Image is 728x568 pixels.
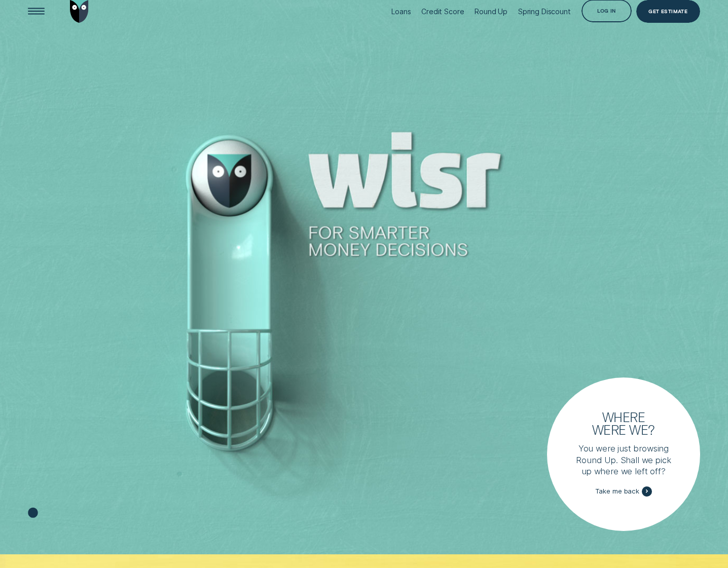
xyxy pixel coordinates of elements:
[573,443,674,477] p: You were just browsing Round Up. Shall we pick up where we left off?
[595,487,639,496] span: Take me back
[587,411,661,436] h3: Where were we?
[391,7,411,16] div: Loans
[547,377,700,531] a: Where were we?You were just browsing Round Up. Shall we pick up where we left off?Take me back
[421,7,464,16] div: Credit Score
[475,7,507,16] div: Round Up
[518,7,571,16] div: Spring Discount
